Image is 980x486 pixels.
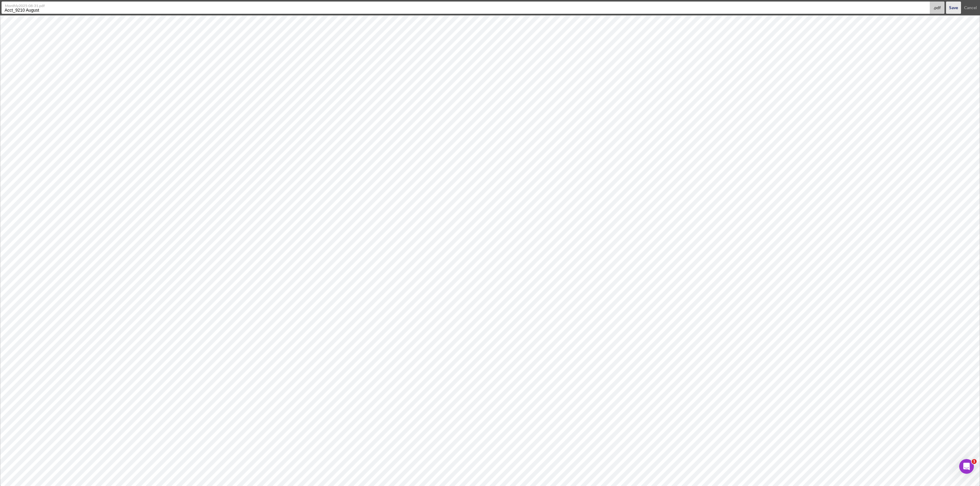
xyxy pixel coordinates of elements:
div: .pdf [930,2,944,14]
button: Save [946,2,961,14]
div: Save [949,2,958,14]
iframe: Intercom live chat [959,459,974,474]
button: Cancel [961,2,980,14]
div: Cancel [964,2,977,14]
label: Monthly2025-08-31.pdf [5,2,929,8]
span: 1 [972,459,977,464]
